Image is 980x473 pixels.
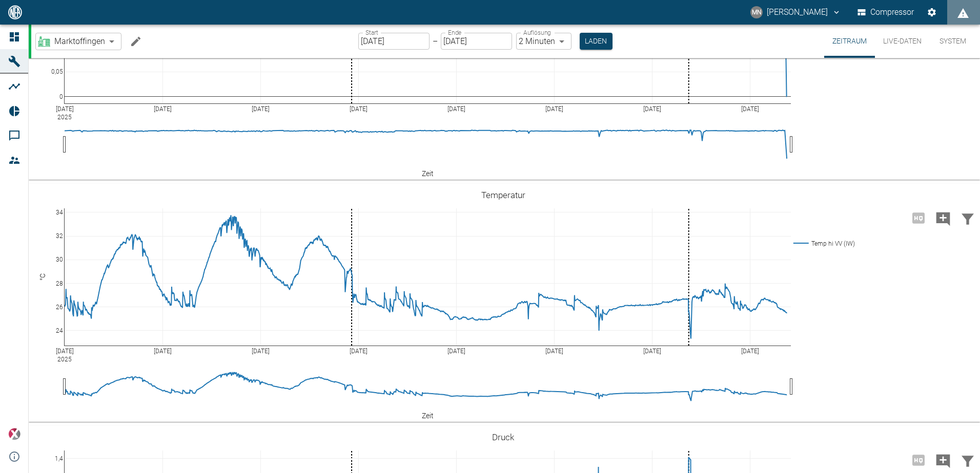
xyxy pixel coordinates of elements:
span: Hohe Auflösung nur für Zeiträume von <3 Tagen verfügbar [906,212,931,222]
label: Ende [448,28,461,37]
span: Marktoffingen [54,35,105,47]
button: Laden [580,33,612,50]
label: Auflösung [523,28,551,37]
input: DD.MM.YYYY [441,33,512,50]
div: 2 Minuten [516,33,571,50]
div: MN [750,6,763,18]
button: neumann@arcanum-energy.de [749,3,843,21]
img: logo [7,5,23,19]
img: Xplore Logo [8,428,21,440]
span: Hohe Auflösung nur für Zeiträume von <3 Tagen verfügbar [906,455,931,464]
a: Marktoffingen [38,35,105,48]
button: Daten filtern [955,205,980,231]
input: DD.MM.YYYY [358,33,430,50]
button: Einstellungen [923,3,941,21]
p: – [433,35,438,47]
button: Kommentar hinzufügen [931,205,955,231]
label: Start [365,28,378,37]
button: Compressor [855,3,916,21]
button: System [930,25,976,58]
button: Zeitraum [824,25,875,58]
button: Live-Daten [875,25,930,58]
button: Machine bearbeiten [126,31,146,52]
